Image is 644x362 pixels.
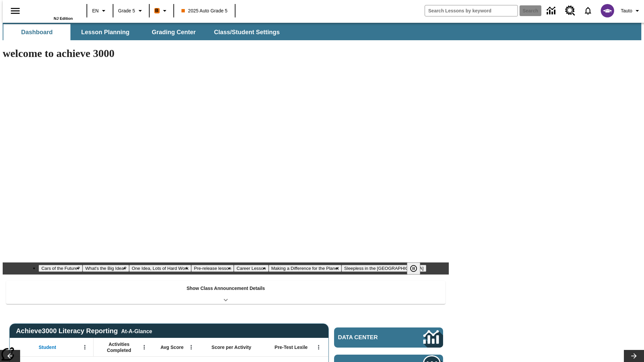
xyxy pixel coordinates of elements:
[83,265,129,272] button: Slide 2 What's the Big Idea?
[92,7,99,14] span: EN
[6,281,445,304] div: Show Class Announcement Details
[5,1,25,21] button: Open side menu
[621,7,632,14] span: Tauto
[425,5,518,16] input: search field
[561,2,579,20] a: Resource Center, Will open in new tab
[89,5,111,17] button: Language: EN, Select a language
[407,262,420,275] button: Pause
[212,344,252,350] span: Score per Activity
[269,265,341,272] button: Slide 6 Making a Difference for the Planet
[234,265,268,272] button: Slide 5 Career Lesson
[121,327,152,335] div: At-A-Glance
[139,342,149,352] button: Open Menu
[155,6,159,15] span: B
[160,344,183,350] span: Avg Score
[39,265,83,272] button: Slide 1 Cars of the Future?
[118,7,135,14] span: Grade 5
[579,2,597,19] a: Notifications
[624,350,644,362] button: Lesson carousel, Next
[97,341,141,353] span: Activities Completed
[618,5,644,17] button: Profile/Settings
[3,24,286,40] div: SubNavbar
[129,265,191,272] button: Slide 3 One Idea, Lots of Hard Work
[29,2,73,20] div: Home
[115,5,147,17] button: Grade: Grade 5, Select a grade
[29,3,73,16] a: Home
[275,344,308,350] span: Pre-Test Lexile
[597,2,618,19] button: Select a new avatar
[3,24,70,40] button: Dashboard
[338,334,401,341] span: Data Center
[601,4,614,17] img: avatar image
[3,47,449,60] h1: welcome to achieve 3000
[314,342,324,352] button: Open Menu
[181,7,228,14] span: 2025 Auto Grade 5
[16,327,152,335] span: Achieve3000 Literacy Reporting
[3,23,641,40] div: SubNavbar
[186,285,265,292] p: Show Class Announcement Details
[140,24,207,40] button: Grading Center
[186,342,196,352] button: Open Menu
[72,24,139,40] button: Lesson Planning
[80,342,90,352] button: Open Menu
[39,344,56,350] span: Student
[191,265,234,272] button: Slide 4 Pre-release lesson
[341,265,426,272] button: Slide 7 Sleepless in the Animal Kingdom
[334,327,443,348] a: Data Center
[54,16,73,20] span: NJ Edition
[407,262,427,275] div: Pause
[543,2,561,20] a: Data Center
[152,5,171,17] button: Boost Class color is orange. Change class color
[209,24,285,40] button: Class/Student Settings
